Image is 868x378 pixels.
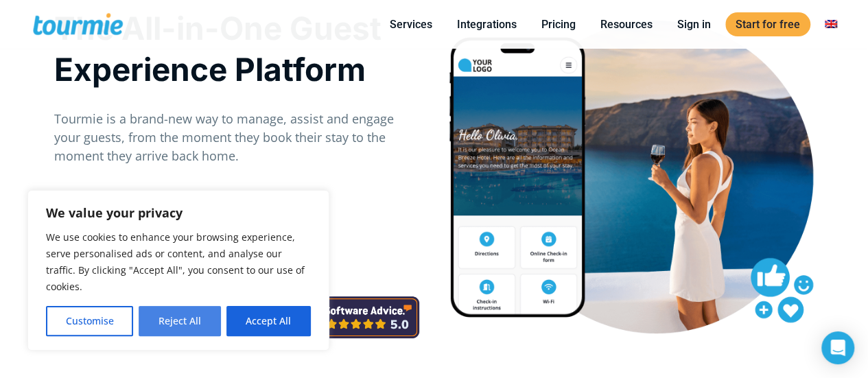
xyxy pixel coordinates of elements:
[46,306,133,336] button: Customise
[725,12,810,36] a: Start for free
[46,204,311,221] p: We value your privacy
[54,8,420,90] h1: The All-in-One Guest Experience Platform
[379,16,443,33] a: Services
[139,306,220,336] button: Reject All
[54,110,420,165] p: Tourmie is a brand-new way to manage, assist and engage your guests, from the moment they book th...
[590,16,663,33] a: Resources
[531,16,586,33] a: Pricing
[667,16,721,33] a: Sign in
[821,331,854,364] div: Open Intercom Messenger
[447,16,527,33] a: Integrations
[46,229,311,295] p: We use cookies to enhance your browsing experience, serve personalised ads or content, and analys...
[226,306,311,336] button: Accept All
